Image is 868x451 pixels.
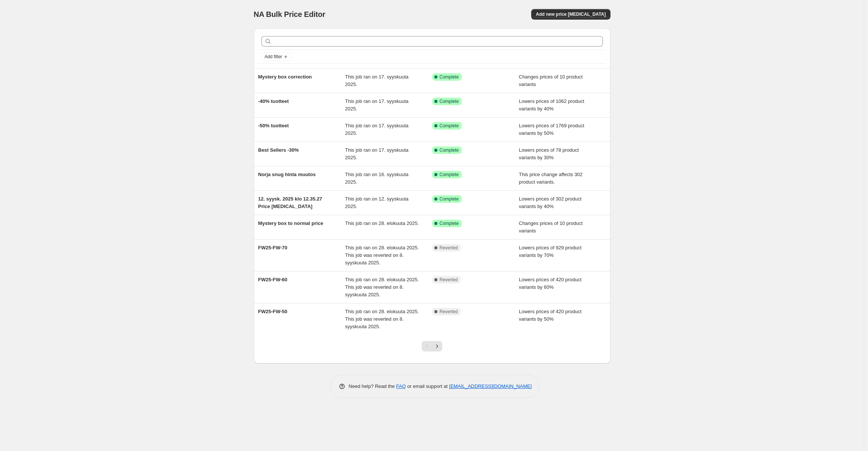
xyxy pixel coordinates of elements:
[519,196,582,209] span: Lowers prices of 302 product variants by 40%
[440,309,458,315] span: Reverted
[519,277,582,290] span: Lowers prices of 420 product variants by 60%
[345,98,408,112] span: This job ran on 17. syyskuuta 2025.
[258,196,322,209] span: 12. syysk. 2025 klo 12.35.27 Price [MEDICAL_DATA]
[345,172,408,185] span: This job ran on 16. syyskuuta 2025.
[396,383,406,389] a: FAQ
[536,11,606,17] span: Add new price [MEDICAL_DATA]
[440,245,458,251] span: Reverted
[440,123,459,129] span: Complete
[254,10,325,18] span: NA Bulk Price Editor
[440,172,459,178] span: Complete
[258,147,299,153] span: Best Sellers -30%
[345,196,408,209] span: This job ran on 12. syyskuuta 2025.
[440,277,458,283] span: Reverted
[258,277,288,282] span: FW25-FW-60
[519,74,583,87] span: Changes prices of 10 product variants
[519,220,583,234] span: Changes prices of 10 product variants
[519,309,582,322] span: Lowers prices of 420 product variants by 50%
[345,74,408,87] span: This job ran on 17. syyskuuta 2025.
[519,147,579,160] span: Lowers prices of 78 product variants by 30%
[265,54,282,60] span: Add filter
[261,52,291,61] button: Add filter
[349,383,396,389] span: Need help? Read the
[440,98,459,104] span: Complete
[345,147,408,160] span: This job ran on 17. syyskuuta 2025.
[531,9,610,20] button: Add new price [MEDICAL_DATA]
[345,309,419,329] span: This job ran on 28. elokuuta 2025. This job was reverted on 8. syyskuuta 2025.
[449,383,532,389] a: [EMAIL_ADDRESS][DOMAIN_NAME]
[345,277,419,297] span: This job ran on 28. elokuuta 2025. This job was reverted on 8. syyskuuta 2025.
[519,123,584,136] span: Lowers prices of 1769 product variants by 50%
[519,245,582,258] span: Lowers prices of 929 product variants by 70%
[422,341,442,351] nav: Pagination
[406,383,449,389] span: or email support at
[258,74,312,80] span: Mystery box correction
[345,123,408,136] span: This job ran on 17. syyskuuta 2025.
[345,245,419,265] span: This job ran on 28. elokuuta 2025. This job was reverted on 8. syyskuuta 2025.
[432,341,442,351] button: Next
[258,245,288,250] span: FW25-FW-70
[519,172,583,185] span: This price change affects 302 product variants.
[519,98,584,112] span: Lowers prices of 1062 product variants by 40%
[440,74,459,80] span: Complete
[345,220,419,226] span: This job ran on 28. elokuuta 2025.
[440,196,459,202] span: Complete
[258,98,289,104] span: -40% tuotteet
[258,220,323,226] span: Mystery box to normal price
[258,309,288,314] span: FW25-FW-50
[440,147,459,153] span: Complete
[440,220,459,226] span: Complete
[258,172,316,177] span: Norja snug hinta muutos
[258,123,289,128] span: -50% tuotteet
